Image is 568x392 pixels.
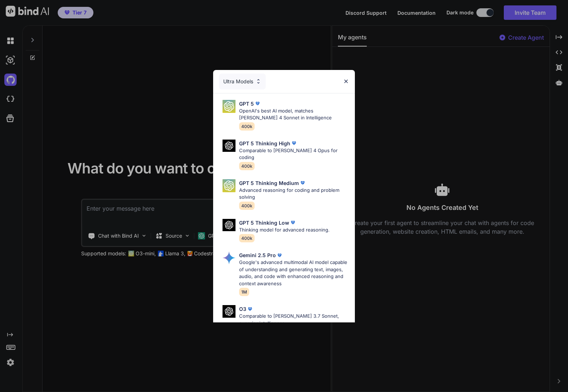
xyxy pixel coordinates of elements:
[223,251,235,264] img: Pick Models
[239,100,254,107] p: GPT 5
[239,122,255,131] span: 400k
[223,219,235,232] img: Pick Models
[223,305,235,318] img: Pick Models
[239,313,349,327] p: Comparable to [PERSON_NAME] 3.7 Sonnet, superior intelligence
[239,147,349,161] p: Comparable to [PERSON_NAME] 4 Opus for coding
[239,226,330,234] p: Thinking model for advanced reasoning.
[239,107,349,122] p: OpenAI's best AI model, matches [PERSON_NAME] 4 Sonnet in Intelligence
[219,74,266,89] div: Ultra Models
[254,100,261,107] img: premium
[289,219,296,226] img: premium
[239,288,249,296] span: 1M
[239,219,289,226] p: GPT 5 Thinking Low
[239,162,255,170] span: 400k
[223,140,235,152] img: Pick Models
[239,187,349,201] p: Advanced reasoning for coding and problem solving
[239,251,276,259] p: Gemini 2.5 Pro
[239,179,299,187] p: GPT 5 Thinking Medium
[239,305,246,313] p: O3
[223,179,235,192] img: Pick Models
[276,252,283,259] img: premium
[223,100,235,113] img: Pick Models
[246,305,254,313] img: premium
[290,140,298,147] img: premium
[239,140,290,147] p: GPT 5 Thinking High
[299,179,306,186] img: premium
[343,78,349,84] img: close
[255,78,261,84] img: Pick Models
[239,259,349,287] p: Google's advanced multimodal AI model capable of understanding and generating text, images, audio...
[239,234,255,242] span: 400k
[239,202,255,210] span: 400k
